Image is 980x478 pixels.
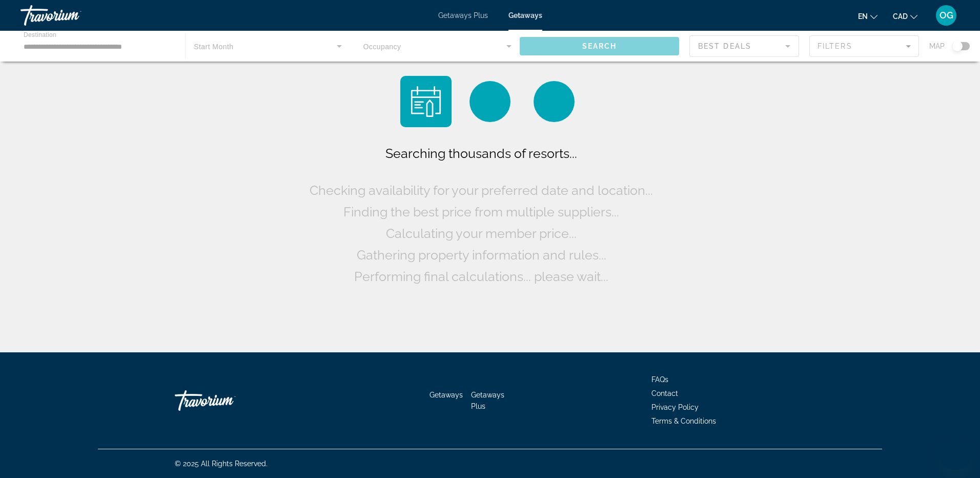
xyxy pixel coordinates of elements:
[893,9,917,24] button: Change currency
[438,11,488,19] a: Getaways Plus
[21,2,123,29] a: Travorium
[385,146,577,161] span: Searching thousands of resorts...
[651,389,678,397] a: Contact
[651,403,699,411] a: Privacy Policy
[858,12,868,21] span: en
[893,12,908,21] span: CAD
[508,11,542,19] a: Getaways
[933,5,959,26] button: User Menu
[343,204,619,220] span: Finding the best price from multiple suppliers...
[939,437,972,470] iframe: Button to launch messaging window
[471,391,504,410] a: Getaways Plus
[858,9,877,24] button: Change language
[651,375,668,384] a: FAQs
[175,460,268,468] span: © 2025 All Rights Reserved.
[430,391,463,399] a: Getaways
[940,10,953,21] span: OG
[357,247,606,263] span: Gathering property information and rules...
[310,183,653,198] span: Checking availability for your preferred date and location...
[651,417,716,425] a: Terms & Conditions
[354,269,608,284] span: Performing final calculations... please wait...
[175,385,277,416] a: Go Home
[386,226,577,241] span: Calculating your member price...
